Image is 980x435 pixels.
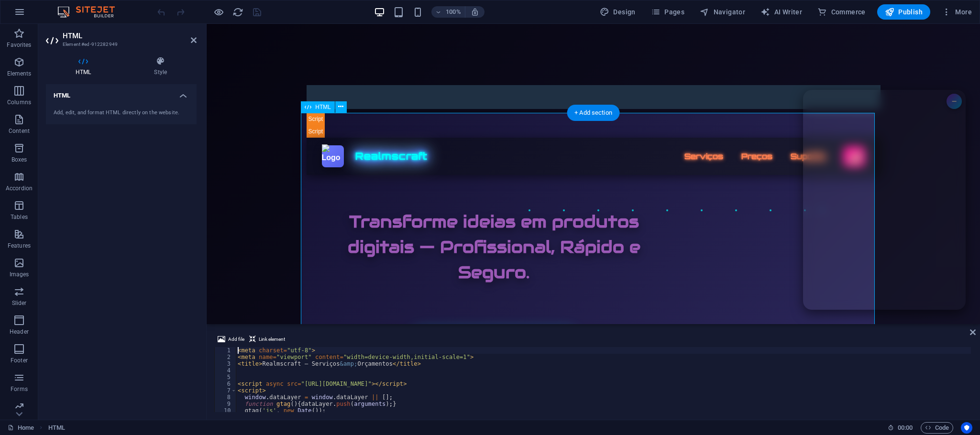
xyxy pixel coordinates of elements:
[6,185,33,192] p: Accordion
[215,360,237,367] div: 3
[259,334,285,345] span: Link element
[228,334,244,345] span: Add file
[215,381,237,387] div: 6
[814,4,870,20] button: Commerce
[213,6,224,18] button: Click here to leave preview mode and continue editing
[232,7,243,18] i: Reload page
[696,4,749,20] button: Navigator
[232,6,243,18] button: reload
[10,271,29,278] p: Images
[48,422,65,434] span: Click to select. Double-click to edit
[12,299,27,307] p: Slider
[215,394,237,401] div: 8
[46,84,197,101] h4: HTML
[938,4,976,20] button: More
[760,7,802,17] span: AI Writer
[63,40,177,49] h3: Element #ed-912282949
[215,374,237,381] div: 5
[888,422,913,434] h6: Session time
[961,422,972,434] button: Usercentrics
[904,424,906,431] span: :
[446,6,461,18] h6: 100%
[898,422,913,434] span: 00 00
[124,56,197,76] h4: Style
[647,4,688,20] button: Pages
[215,347,237,354] div: 1
[46,56,124,76] h4: HTML
[215,367,237,374] div: 4
[11,213,28,221] p: Tables
[55,6,127,18] img: Editor Logo
[48,422,65,434] nav: breadcrumb
[9,127,30,135] p: Content
[215,354,237,360] div: 2
[885,7,923,17] span: Publish
[942,7,972,17] span: More
[817,7,866,17] span: Commerce
[567,105,620,121] div: + Add section
[11,357,28,364] p: Footer
[215,401,237,407] div: 9
[63,32,197,40] h2: HTML
[651,7,684,17] span: Pages
[925,422,949,434] span: Code
[216,334,246,345] button: Add file
[877,4,930,20] button: Publish
[10,328,29,336] p: Header
[921,422,953,434] button: Code
[215,407,237,414] div: 10
[7,98,31,106] p: Columns
[7,41,31,49] p: Favorites
[8,242,31,250] p: Features
[600,7,636,17] span: Design
[8,422,34,434] a: Click to cancel selection. Double-click to open Pages
[315,104,331,110] span: HTML
[757,4,806,20] button: AI Writer
[7,70,32,77] p: Elements
[596,4,639,20] div: Design (Ctrl+Alt+Y)
[215,387,237,394] div: 7
[471,8,479,16] i: On resize automatically adjust zoom level to fit chosen device.
[700,7,745,17] span: Navigator
[11,385,28,393] p: Forms
[11,156,27,163] p: Boxes
[431,6,465,18] button: 100%
[596,4,639,20] button: Design
[54,109,189,117] div: Add, edit, and format HTML directly on the website.
[248,334,286,345] button: Link element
